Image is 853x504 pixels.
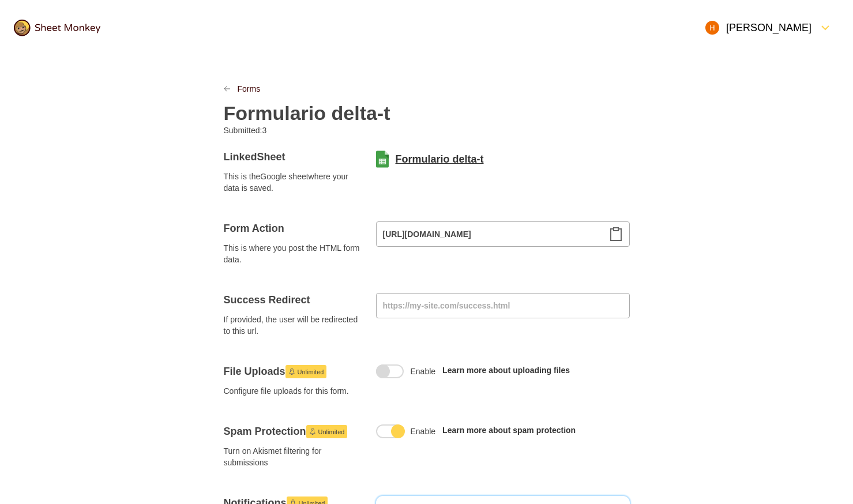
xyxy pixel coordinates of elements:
span: This is the Google sheet where your data is saved. [224,171,362,194]
div: [PERSON_NAME] [705,21,811,35]
svg: FormDown [818,21,832,35]
svg: Launch [288,368,295,375]
img: logo@2x.png [14,20,100,36]
a: Formulario delta-t [396,152,484,166]
span: Enable [411,366,436,377]
span: Unlimited [318,425,345,439]
h4: Spam Protection [224,424,362,438]
a: Forms [238,83,261,95]
svg: Launch [309,428,316,435]
a: Learn more about spam protection [442,426,576,435]
span: Unlimited [298,365,324,379]
span: Turn on Akismet filtering for submissions [224,445,362,468]
span: This is where you post the HTML form data. [224,242,362,265]
span: Enable [411,426,436,437]
h4: Form Action [224,221,362,235]
span: If provided, the user will be redirected to this url. [224,314,362,337]
h4: File Uploads [224,364,362,378]
h2: Formulario delta-t [224,101,390,125]
button: Open Menu [698,14,839,42]
h4: Linked Sheet [224,150,362,164]
svg: Clipboard [609,227,623,241]
svg: LinkPrevious [224,85,231,92]
span: Configure file uploads for this form. [224,385,362,397]
input: https://my-site.com/success.html [376,293,630,318]
a: Learn more about uploading files [442,366,570,375]
h4: Success Redirect [224,293,362,307]
p: Submitted: 3 [224,125,418,136]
